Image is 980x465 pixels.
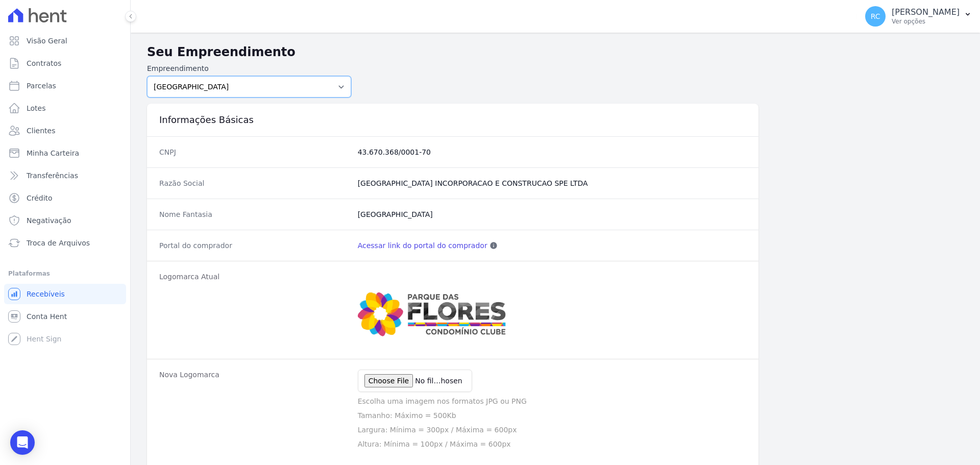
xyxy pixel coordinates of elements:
dd: [GEOGRAPHIC_DATA] [358,209,746,219]
dt: Razão Social [159,178,350,188]
dt: CNPJ [159,147,350,157]
h2: Seu Empreendimento [147,43,964,61]
a: Negativação [4,210,126,231]
dt: Logomarca Atual [159,272,350,349]
span: Minha Carteira [27,148,79,158]
span: Recebíveis [27,289,65,299]
p: Largura: Mínima = 300px / Máxima = 600px [358,425,746,435]
a: Parcelas [4,76,126,96]
dd: [GEOGRAPHIC_DATA] INCORPORACAO E CONSTRUCAO SPE LTDA [358,178,746,188]
a: Contratos [4,53,126,74]
span: Transferências [27,170,78,181]
a: Recebíveis [4,284,126,304]
img: Captura%20de%20tela%202025-06-03%20144200.jpg [358,272,521,349]
a: Transferências [4,165,126,186]
span: Parcelas [27,81,56,91]
a: Crédito [4,188,126,208]
span: Negativação [27,215,71,226]
a: Visão Geral [4,31,126,51]
a: Minha Carteira [4,143,126,163]
button: RC [PERSON_NAME] Ver opções [857,2,980,31]
a: Clientes [4,120,126,141]
p: Tamanho: Máximo = 500Kb [358,410,746,421]
span: Lotes [27,103,46,113]
span: Troca de Arquivos [27,238,90,248]
span: Clientes [27,126,55,136]
h3: Informações Básicas [159,114,746,126]
label: Empreendimento [147,63,351,74]
div: Open Intercom Messenger [10,430,35,455]
span: Crédito [27,193,53,203]
a: Troca de Arquivos [4,233,126,253]
dd: 43.670.368/0001-70 [358,147,746,157]
a: Acessar link do portal do comprador [358,240,487,251]
dt: Portal do comprador [159,240,350,251]
p: [PERSON_NAME] [892,7,960,17]
p: Ver opções [892,17,960,26]
a: Conta Hent [4,306,126,327]
span: Visão Geral [27,36,67,46]
p: Escolha uma imagem nos formatos JPG ou PNG [358,396,746,406]
div: Plataformas [8,267,122,280]
span: Contratos [27,58,61,68]
p: Altura: Mínima = 100px / Máxima = 600px [358,439,746,449]
span: Conta Hent [27,311,67,322]
dt: Nova Logomarca [159,370,350,449]
a: Lotes [4,98,126,118]
span: RC [871,13,880,20]
dt: Nome Fantasia [159,209,350,219]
